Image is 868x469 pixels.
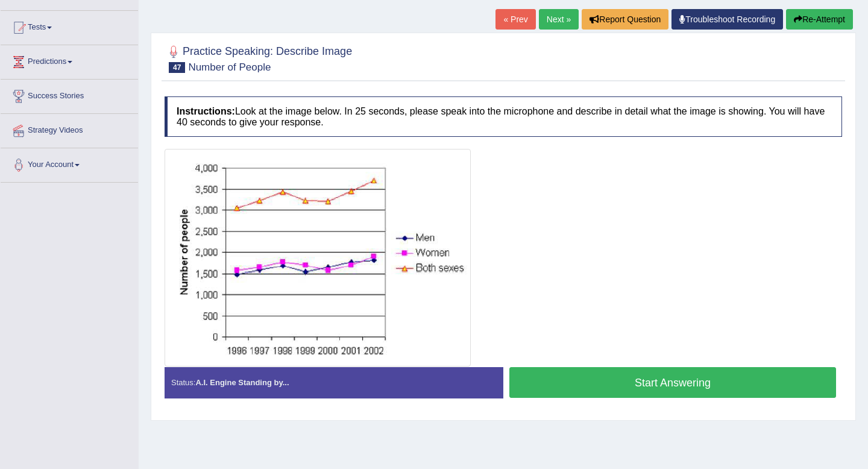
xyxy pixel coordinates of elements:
[495,9,535,30] a: « Prev
[1,148,138,178] a: Your Account
[1,11,138,41] a: Tests
[169,62,185,73] span: 47
[582,9,668,30] button: Report Question
[1,80,138,110] a: Success Stories
[188,61,271,73] small: Number of People
[671,9,783,30] a: Troubleshoot Recording
[177,106,235,116] b: Instructions:
[195,378,289,387] strong: A.I. Engine Standing by...
[1,114,138,144] a: Strategy Videos
[509,367,836,398] button: Start Answering
[786,9,853,30] button: Re-Attempt
[165,43,352,73] h2: Practice Speaking: Describe Image
[1,45,138,75] a: Predictions
[165,96,842,137] h4: Look at the image below. In 25 seconds, please speak into the microphone and describe in detail w...
[165,367,503,398] div: Status:
[539,9,579,30] a: Next »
